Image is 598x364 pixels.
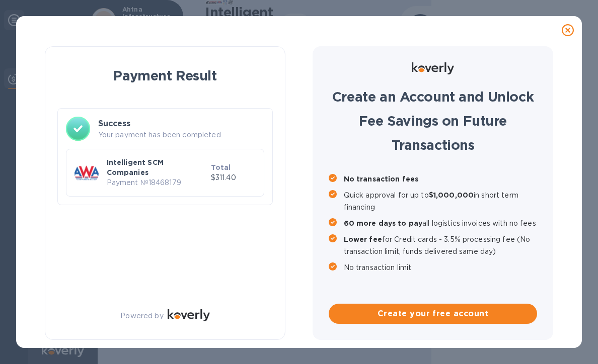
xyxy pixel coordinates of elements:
p: $311.40 [211,172,256,183]
button: Create your free account [329,304,538,324]
h3: Success [98,118,265,130]
img: Logo [168,309,210,321]
p: Quick approval for up to in short term financing [344,189,538,213]
span: Create your free account [337,308,530,320]
b: 60 more days to pay [344,219,423,227]
b: Lower fee [344,235,382,243]
p: Payment № 18468179 [107,177,207,188]
p: Your payment has been completed. [98,130,265,140]
p: Powered by [120,311,163,321]
h1: Create an Account and Unlock Fee Savings on Future Transactions [329,84,538,157]
p: all logistics invoices with no fees [344,217,538,229]
b: $1,000,000 [429,191,474,199]
b: No transaction fees [344,175,419,183]
p: for Credit cards - 3.5% processing fee (No transaction limit, funds delivered same day) [344,233,538,257]
img: Logo [412,62,454,74]
h1: Payment Result [61,63,269,88]
p: Intelligent SCM Companies [107,157,207,177]
p: No transaction limit [344,261,538,274]
b: Total [211,163,231,171]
